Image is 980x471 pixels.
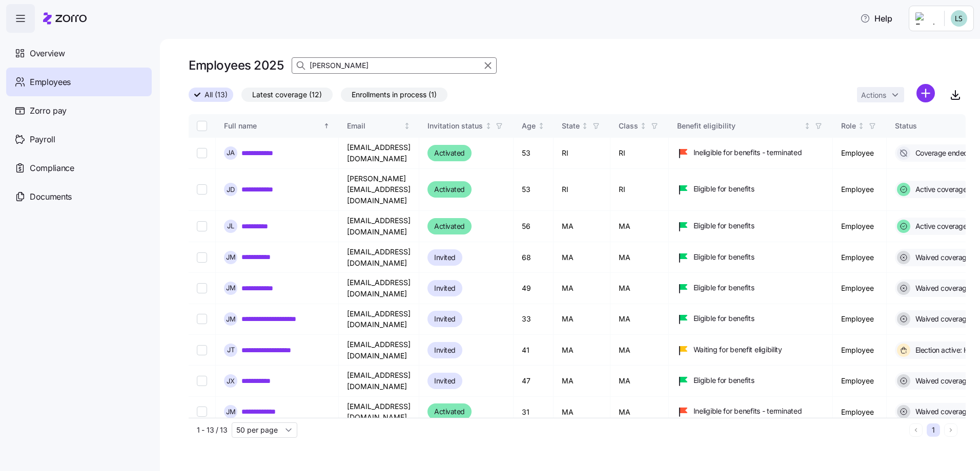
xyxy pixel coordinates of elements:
[619,120,638,132] div: Class
[339,366,419,396] td: [EMAIL_ADDRESS][DOMAIN_NAME]
[30,190,72,203] span: Documents
[554,397,610,427] td: MA
[339,397,419,427] td: [EMAIL_ADDRESS][DOMAIN_NAME]
[554,169,610,211] td: RI
[485,122,492,130] div: Not sorted
[226,316,236,323] span: J M
[514,304,554,335] td: 33
[951,10,967,27] img: d552751acb159096fc10a5bc90168bac
[197,425,228,435] span: 1 - 13 / 13
[693,375,754,386] span: Eligible for benefits
[610,114,669,138] th: ClassNot sorted
[227,378,235,384] span: J X
[857,122,865,130] div: Not sorted
[554,242,610,273] td: MA
[197,252,207,263] input: Select record 4
[554,138,610,169] td: RI
[833,273,887,304] td: Employee
[833,304,887,335] td: Employee
[693,221,754,231] span: Eligible for benefits
[841,120,856,132] div: Role
[347,120,402,132] div: Email
[514,273,554,304] td: 49
[292,57,497,74] input: Search Employees
[514,335,554,366] td: 41
[403,122,411,130] div: Not sorted
[554,273,610,304] td: MA
[927,423,940,437] button: 1
[554,366,610,396] td: MA
[833,397,887,427] td: Employee
[554,114,610,138] th: StateNot sorted
[197,406,207,417] input: Select record 9
[339,138,419,169] td: [EMAIL_ADDRESS][DOMAIN_NAME]
[538,122,545,130] div: Not sorted
[6,39,152,68] a: Overview
[434,405,465,418] span: Activated
[434,313,456,325] span: Invited
[804,122,811,130] div: Not sorted
[610,242,669,273] td: MA
[514,397,554,427] td: 31
[912,148,968,158] span: Coverage ended
[227,186,235,193] span: J D
[833,242,887,273] td: Employee
[339,273,419,304] td: [EMAIL_ADDRESS][DOMAIN_NAME]
[30,76,71,89] span: Employees
[912,406,971,417] span: Waived coverage
[197,148,207,158] input: Select record 1
[514,138,554,169] td: 53
[6,182,152,211] a: Documents
[427,120,483,132] div: Invitation status
[227,223,234,229] span: J L
[352,88,437,101] span: Enrollments in process (1)
[693,283,754,293] span: Eligible for benefits
[861,92,886,99] span: Actions
[189,57,283,73] h1: Employees 2025
[434,147,465,159] span: Activated
[677,120,802,132] div: Benefit eligibility
[912,376,971,386] span: Waived coverage
[833,211,887,242] td: Employee
[909,423,923,437] button: Previous page
[554,304,610,335] td: MA
[339,335,419,366] td: [EMAIL_ADDRESS][DOMAIN_NAME]
[693,313,754,324] span: Eligible for benefits
[912,283,971,293] span: Waived coverage
[514,366,554,396] td: 47
[419,114,514,138] th: Invitation statusNot sorted
[224,120,321,132] div: Full name
[514,114,554,138] th: AgeNot sorted
[693,345,782,355] span: Waiting for benefit eligibility
[857,87,904,102] button: Actions
[522,120,536,132] div: Age
[610,211,669,242] td: MA
[6,96,152,125] a: Zorro pay
[205,88,228,101] span: All (13)
[30,162,74,175] span: Compliance
[197,376,207,386] input: Select record 8
[693,184,754,194] span: Eligible for benefits
[610,304,669,335] td: MA
[339,211,419,242] td: [EMAIL_ADDRESS][DOMAIN_NAME]
[434,282,456,294] span: Invited
[693,406,802,416] span: Ineligible for benefits - terminated
[852,8,901,29] button: Help
[226,254,236,261] span: J M
[434,220,465,232] span: Activated
[514,242,554,273] td: 68
[833,138,887,169] td: Employee
[610,397,669,427] td: MA
[339,242,419,273] td: [EMAIL_ADDRESS][DOMAIN_NAME]
[514,169,554,211] td: 53
[339,304,419,335] td: [EMAIL_ADDRESS][DOMAIN_NAME]
[339,114,419,138] th: EmailNot sorted
[434,375,456,387] span: Invited
[6,154,152,182] a: Compliance
[610,273,669,304] td: MA
[693,147,802,158] span: Ineligible for benefits - terminated
[915,12,936,25] img: Employer logo
[581,122,588,130] div: Not sorted
[197,345,207,355] input: Select record 7
[197,221,207,231] input: Select record 3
